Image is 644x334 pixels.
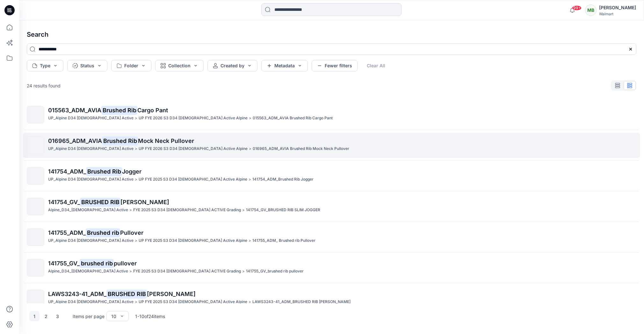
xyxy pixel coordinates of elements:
button: Metadata [261,60,308,71]
div: [PERSON_NAME] [599,4,636,11]
p: > [242,207,245,213]
p: > [249,237,251,244]
p: > [129,207,132,213]
p: LAWS3243-41_ADM_BRUSHED RIB RAGLAN HOODIE [252,299,351,305]
mark: Brushed rib [86,228,120,237]
p: 015563_ADM_AVIA Brushed Rib Cargo Pant [253,115,333,122]
p: > [135,115,137,122]
mark: brushed rib [80,259,114,268]
p: > [249,145,251,152]
button: Status [67,60,107,71]
span: 141755_ADM_ [48,229,86,236]
button: Created by [207,60,257,71]
p: > [249,299,251,305]
p: 24 results found [27,82,61,89]
span: [PERSON_NAME] [147,291,196,297]
a: LAWS3243-41_ADM_BRUSHED RIB[PERSON_NAME]UP_Alpine D34 [DEMOGRAPHIC_DATA] Active>UP FYE 2025 S3 D3... [23,286,640,311]
p: UP_Alpine D34 Ladies Active [48,115,134,122]
span: 016965_ADM_AVIA [48,137,102,144]
button: Type [27,60,63,71]
p: > [249,176,251,183]
p: 016965_ADM_AVIA Brushed Rib Mock Neck Pullover [253,145,349,152]
p: 141754_ADM_Brushed Rib Jogger [252,176,314,183]
p: Alpine_D34_Ladies Active [48,207,128,213]
a: 141754_ADM_Brushed RibJoggerUP_Alpine D34 [DEMOGRAPHIC_DATA] Active>UP FYE 2025 S3 D34 [DEMOGRAPH... [23,163,640,189]
span: 015563_ADM_AVIA [48,107,101,114]
span: 141755_GV_ [48,260,80,267]
p: > [135,299,137,305]
p: UP FYE 2025 S3 D34 Ladies Active Alpine [139,176,247,183]
span: Pullover [120,229,143,236]
p: Items per page [73,313,105,320]
button: Folder [111,60,151,71]
span: pullover [114,260,137,267]
button: Collection [155,60,204,71]
div: 10 [111,313,116,320]
a: 015563_ADM_AVIABrushed RibCargo PantUP_Alpine D34 [DEMOGRAPHIC_DATA] Active>UP FYE 2026 S3 D34 [D... [23,102,640,127]
span: Mock Neck Pullover [138,137,194,144]
p: 141755_GV_brushed rib pullover [246,268,304,275]
button: 2 [41,311,51,321]
button: 3 [52,311,62,321]
p: > [249,115,251,122]
mark: BRUSHED RIB [80,197,120,206]
p: UP_Alpine D34 Ladies Active [48,145,134,152]
span: 141754_GV_ [48,199,80,205]
span: Jogger [122,168,141,175]
p: UP_Alpine D34 Ladies Active [48,176,134,183]
p: > [129,268,132,275]
span: [PERSON_NAME] [120,199,169,205]
div: MB [585,4,597,16]
p: > [135,237,137,244]
span: 99+ [572,5,582,11]
p: UP FYE 2025 S3 D34 Ladies Active Alpine [139,299,247,305]
p: 1 - 10 of 24 items [135,313,165,320]
div: Walmart [599,11,636,16]
p: > [135,145,137,152]
a: 141754_GV_BRUSHED RIB[PERSON_NAME]Alpine_D34_[DEMOGRAPHIC_DATA] Active>FYE 2025 S3 D34 [DEMOGRAPH... [23,194,640,219]
p: UP_Alpine D34 Ladies Active [48,237,134,244]
h4: Search [22,26,641,43]
mark: Brushed Rib [101,106,137,115]
p: UP_Alpine D34 Ladies Active [48,299,134,305]
a: 141755_GV_brushed ribpulloverAlpine_D34_[DEMOGRAPHIC_DATA] Active>FYE 2025 S3 D34 [DEMOGRAPHIC_DA... [23,255,640,280]
p: Alpine_D34_Ladies Active [48,268,128,275]
mark: Brushed Rib [86,167,122,176]
p: > [242,268,245,275]
a: 016965_ADM_AVIABrushed RibMock Neck PulloverUP_Alpine D34 [DEMOGRAPHIC_DATA] Active>UP FYE 2026 S... [23,133,640,158]
a: 141755_ADM_Brushed ribPulloverUP_Alpine D34 [DEMOGRAPHIC_DATA] Active>UP FYE 2025 S3 D34 [DEMOGRA... [23,225,640,250]
span: 141754_ADM_ [48,168,86,175]
p: FYE 2025 S3 D34 LADIES ACTIVE Grading [133,207,241,213]
p: 141754_GV_BRUSHED RIB SLIM JOGGER [246,207,320,213]
p: > [135,176,137,183]
p: UP FYE 2026 S3 D34 Ladies Active Alpine [139,115,248,122]
p: UP FYE 2026 S3 D34 Ladies Active Alpine [139,145,248,152]
span: Cargo Pant [137,107,168,114]
button: Fewer filters [312,60,358,71]
p: 141755_ADM_ Brushed rib Pullover [252,237,315,244]
mark: BRUSHED RIB [106,289,147,298]
p: FYE 2025 S3 D34 LADIES ACTIVE Grading [133,268,241,275]
span: LAWS3243-41_ADM_ [48,291,106,297]
button: 1 [29,311,40,321]
p: UP FYE 2025 S3 D34 Ladies Active Alpine [139,237,247,244]
mark: Brushed Rib [102,136,138,145]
